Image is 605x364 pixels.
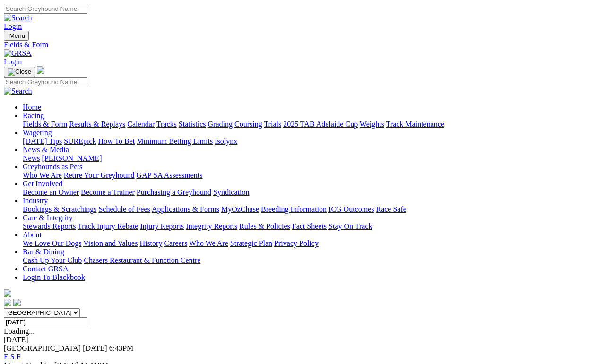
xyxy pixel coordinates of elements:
a: Isolynx [215,137,237,145]
a: Tracks [156,120,177,128]
a: Race Safe [376,205,406,213]
a: 2025 TAB Adelaide Cup [283,120,358,128]
a: Industry [23,197,48,205]
a: Strategic Plan [230,239,272,247]
div: Industry [23,205,601,214]
a: Minimum Betting Limits [137,137,213,145]
a: Careers [164,239,187,247]
a: Bar & Dining [23,248,64,256]
a: Home [23,103,41,111]
a: GAP SA Assessments [137,171,203,179]
input: Search [4,77,87,87]
a: [DATE] Tips [23,137,62,145]
a: Login To Blackbook [23,273,85,281]
img: logo-grsa-white.png [4,289,11,297]
a: Wagering [23,129,52,137]
a: Grading [208,120,233,128]
a: News & Media [23,146,69,154]
a: Breeding Information [261,205,327,213]
a: Chasers Restaurant & Function Centre [84,256,200,264]
div: Care & Integrity [23,222,601,231]
a: Calendar [127,120,155,128]
a: Fields & Form [23,120,67,128]
img: Close [8,68,31,76]
div: Greyhounds as Pets [23,171,601,180]
span: 6:43PM [109,344,134,352]
img: twitter.svg [13,299,21,306]
a: We Love Our Dogs [23,239,81,247]
a: Stay On Track [328,222,372,230]
a: Fact Sheets [292,222,327,230]
a: Track Injury Rebate [78,222,138,230]
div: [DATE] [4,336,601,344]
a: Contact GRSA [23,265,68,273]
a: F [17,353,21,361]
a: Statistics [179,120,206,128]
a: E [4,353,9,361]
div: Wagering [23,137,601,146]
a: Results & Replays [69,120,125,128]
a: Privacy Policy [274,239,319,247]
a: How To Bet [98,137,135,145]
span: [GEOGRAPHIC_DATA] [4,344,81,352]
div: Racing [23,120,601,129]
input: Select date [4,317,87,327]
a: Get Involved [23,180,62,188]
a: Cash Up Your Club [23,256,82,264]
span: [DATE] [83,344,107,352]
div: News & Media [23,154,601,163]
button: Toggle navigation [4,67,35,77]
a: Login [4,22,22,30]
img: facebook.svg [4,299,11,306]
a: Trials [264,120,281,128]
div: Bar & Dining [23,256,601,265]
img: Search [4,14,32,22]
a: ICG Outcomes [328,205,374,213]
a: About [23,231,42,239]
a: MyOzChase [221,205,259,213]
a: SUREpick [64,137,96,145]
span: Loading... [4,327,35,335]
a: Purchasing a Greyhound [137,188,211,196]
a: Syndication [213,188,249,196]
a: Racing [23,112,44,120]
a: Vision and Values [83,239,138,247]
a: Greyhounds as Pets [23,163,82,171]
a: Login [4,58,22,66]
button: Toggle navigation [4,31,29,41]
a: Coursing [234,120,262,128]
a: [PERSON_NAME] [42,154,102,162]
a: Stewards Reports [23,222,76,230]
img: Search [4,87,32,95]
a: History [139,239,162,247]
img: GRSA [4,49,32,58]
a: Injury Reports [140,222,184,230]
a: Who We Are [23,171,62,179]
a: Weights [360,120,384,128]
a: Integrity Reports [186,222,237,230]
a: Schedule of Fees [98,205,150,213]
a: Become a Trainer [81,188,135,196]
a: Applications & Forms [152,205,219,213]
a: S [10,353,15,361]
a: Who We Are [189,239,228,247]
a: Bookings & Scratchings [23,205,96,213]
a: Track Maintenance [386,120,444,128]
div: About [23,239,601,248]
a: Rules & Policies [239,222,290,230]
input: Search [4,4,87,14]
img: logo-grsa-white.png [37,66,44,74]
a: Become an Owner [23,188,79,196]
a: Retire Your Greyhound [64,171,135,179]
a: Fields & Form [4,41,601,49]
div: Get Involved [23,188,601,197]
a: News [23,154,40,162]
a: Care & Integrity [23,214,73,222]
span: Menu [9,32,25,39]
